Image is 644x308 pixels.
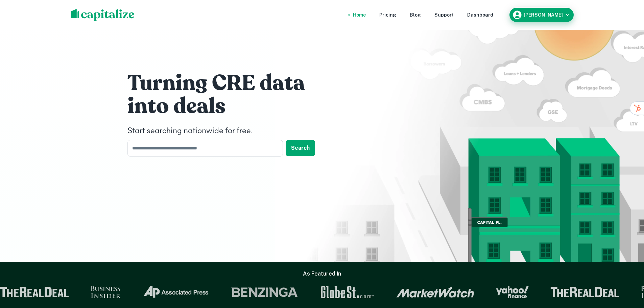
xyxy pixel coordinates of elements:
[467,11,493,19] a: Dashboard
[89,286,119,298] img: Business Insider
[395,286,473,298] img: Market Watch
[410,11,421,19] a: Blog
[549,287,618,298] img: The Real Deal
[127,70,330,97] h1: Turning CRE data
[524,13,563,17] h6: [PERSON_NAME]
[303,270,341,278] h6: As Featured In
[610,254,644,286] iframe: Chat Widget
[379,11,396,19] a: Pricing
[494,286,527,298] img: Yahoo Finance
[229,286,296,298] img: Benzinga
[353,11,366,19] a: Home
[509,8,574,22] button: [PERSON_NAME]
[127,93,330,120] h1: into deals
[434,11,454,19] a: Support
[318,286,373,298] img: GlobeSt
[127,125,330,137] h4: Start searching nationwide for free.
[286,140,315,156] button: Search
[71,9,135,21] img: capitalize-logo.png
[141,286,208,298] img: Associated Press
